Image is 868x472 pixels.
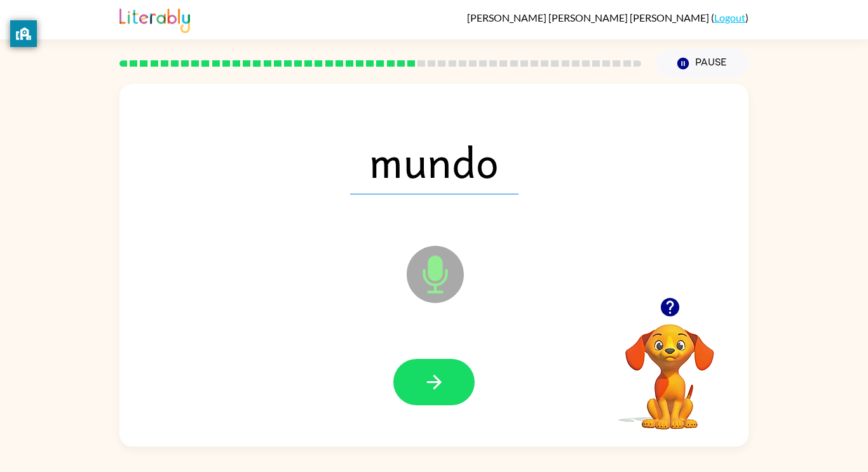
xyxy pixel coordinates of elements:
video: Your browser must support playing .mp4 files to use Literably. Please try using another browser. [606,304,733,431]
a: Logout [714,11,745,24]
img: Literably [119,5,190,33]
span: [PERSON_NAME] [PERSON_NAME] [PERSON_NAME] [467,11,711,24]
div: ( ) [467,11,749,24]
button: privacy banner [10,20,37,47]
span: mundo [350,128,519,194]
button: Pause [656,49,749,78]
